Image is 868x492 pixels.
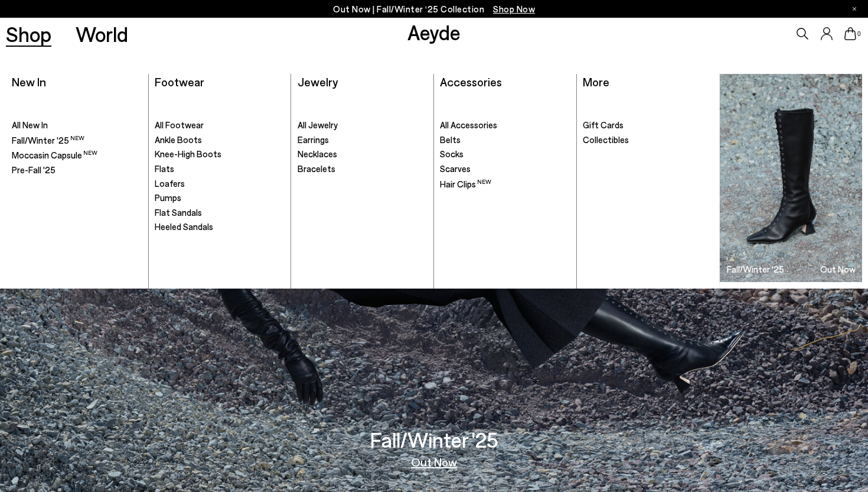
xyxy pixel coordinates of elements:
span: Necklaces [298,148,337,159]
h3: Out Now [820,265,856,274]
a: Pre-Fall '25 [12,164,142,176]
a: Bracelets [298,163,428,175]
a: 0 [844,27,856,40]
a: Gift Cards [583,119,713,131]
a: Heeled Sandals [155,221,285,233]
span: Collectibles [583,134,629,145]
a: Out Now [411,456,457,468]
span: 0 [856,31,862,37]
a: Shop [6,24,51,44]
a: Pumps [155,192,285,204]
span: Belts [440,134,461,145]
span: Ankle Boots [155,134,202,145]
span: Scarves [440,163,471,174]
a: Belts [440,134,570,146]
span: Heeled Sandals [155,221,213,232]
a: Jewelry [298,75,338,89]
a: All Accessories [440,119,570,131]
a: Aeyde [407,20,461,44]
a: Accessories [440,75,502,89]
h3: Fall/Winter '25 [727,265,784,274]
a: Knee-High Boots [155,148,285,160]
h3: Fall/Winter '25 [370,429,498,450]
a: Necklaces [298,148,428,160]
img: Group_1295_900x.jpg [720,74,862,283]
a: All Footwear [155,119,285,131]
span: Moccasin Capsule [12,150,97,160]
a: Fall/Winter '25 [12,134,142,147]
span: Navigate to /collections/new-in [493,4,535,14]
span: All New In [12,119,48,130]
span: Fall/Winter '25 [12,135,84,145]
p: Out Now | Fall/Winter ‘25 Collection [333,2,535,17]
a: Ankle Boots [155,134,285,146]
span: Bracelets [298,163,335,174]
a: Scarves [440,163,570,175]
a: All New In [12,119,142,131]
a: Earrings [298,134,428,146]
a: All Jewelry [298,119,428,131]
span: Knee-High Boots [155,148,221,159]
span: Loafers [155,178,185,189]
a: New In [12,75,46,89]
span: Pre-Fall '25 [12,164,56,175]
a: Collectibles [583,134,713,146]
a: Fall/Winter '25 Out Now [720,74,862,283]
span: Flat Sandals [155,207,202,218]
a: Footwear [155,75,204,89]
a: Flat Sandals [155,207,285,219]
span: Hair Clips [440,179,491,189]
span: Pumps [155,192,181,203]
span: Earrings [298,134,329,145]
span: All Accessories [440,119,497,130]
span: Socks [440,148,464,159]
a: Flats [155,163,285,175]
a: Loafers [155,178,285,190]
span: All Jewelry [298,119,338,130]
span: Flats [155,163,174,174]
span: All Footwear [155,119,204,130]
a: Socks [440,148,570,160]
span: Gift Cards [583,119,624,130]
a: Hair Clips [440,178,570,190]
a: World [76,24,128,44]
a: Moccasin Capsule [12,149,142,161]
a: More [583,75,609,89]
